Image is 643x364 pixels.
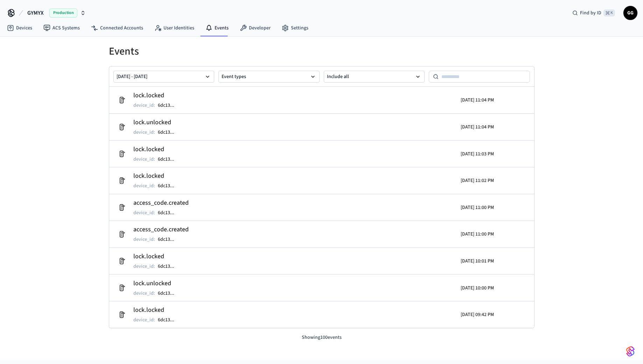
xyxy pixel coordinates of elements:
[1,22,38,34] a: Devices
[156,128,181,136] button: 6dc13...
[133,145,181,154] h2: lock.locked
[133,316,155,323] p: device_id :
[133,305,181,315] h2: lock.locked
[624,7,637,19] span: GG
[461,258,494,265] p: [DATE] 10:01 PM
[133,209,155,216] p: device_id :
[234,22,276,34] a: Developer
[276,22,314,34] a: Settings
[461,204,494,211] p: [DATE] 11:00 PM
[49,8,77,17] span: Production
[626,346,635,357] img: SeamLogoGradient.69752ec5.svg
[133,225,189,234] h2: access_code.created
[109,45,534,58] h1: Events
[461,231,494,238] p: [DATE] 11:00 PM
[580,9,601,16] span: Find by ID
[109,334,534,341] p: Showing 100 events
[156,155,181,163] button: 6dc13...
[38,22,85,34] a: ACS Systems
[461,97,494,104] p: [DATE] 11:04 PM
[133,182,155,189] p: device_id :
[603,9,615,16] span: ⌘ K
[324,71,425,83] button: Include all
[461,124,494,131] p: [DATE] 11:04 PM
[133,236,155,243] p: device_id :
[149,22,200,34] a: User Identities
[133,156,155,163] p: device_id :
[133,129,155,136] p: device_id :
[133,102,155,109] p: device_id :
[133,289,155,296] p: device_id :
[218,71,320,83] button: Event types
[156,262,181,271] button: 6dc13...
[567,7,621,19] div: Find by ID⌘ K
[156,235,181,244] button: 6dc13...
[133,91,181,100] h2: lock.locked
[27,9,44,17] span: GYMYX
[156,101,181,110] button: 6dc13...
[133,278,181,288] h2: lock.unlocked
[461,311,494,318] p: [DATE] 09:42 PM
[85,22,149,34] a: Connected Accounts
[133,263,155,270] p: device_id :
[133,252,181,261] h2: lock.locked
[461,284,494,291] p: [DATE] 10:00 PM
[133,171,181,181] h2: lock.locked
[200,22,234,34] a: Events
[156,289,181,297] button: 6dc13...
[133,198,189,208] h2: access_code.created
[156,182,181,190] button: 6dc13...
[461,177,494,184] p: [DATE] 11:02 PM
[113,71,215,83] button: [DATE] - [DATE]
[623,6,637,20] button: GG
[156,316,181,324] button: 6dc13...
[461,150,494,157] p: [DATE] 11:03 PM
[133,118,181,127] h2: lock.unlocked
[156,209,181,217] button: 6dc13...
